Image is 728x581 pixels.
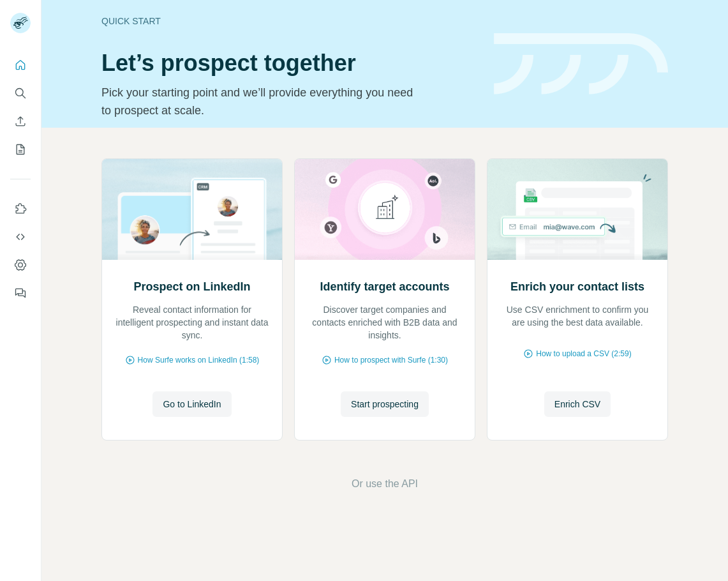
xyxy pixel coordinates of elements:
[320,278,449,296] h2: Identify target accounts
[163,398,221,411] span: Go to LinkedIn
[352,476,418,492] button: Or use the API
[554,398,600,411] span: Enrich CSV
[10,110,31,133] button: Enrich CSV
[152,391,231,417] button: Go to LinkedIn
[536,348,631,359] span: How to upload a CSV (2:59)
[101,159,283,260] img: Prospect on LinkedIn
[10,253,31,276] button: Dashboard
[101,15,479,27] div: Quick start
[115,303,269,342] p: Reveal contact information for intelligent prospecting and instant data sync.
[10,82,31,105] button: Search
[308,303,462,342] p: Discover target companies and contacts enriched with B2B data and insights.
[138,354,260,366] span: How Surfe works on LinkedIn (1:58)
[10,197,31,220] button: Use Surfe on LinkedIn
[334,354,448,366] span: How to prospect with Surfe (1:30)
[487,159,668,260] img: Enrich your contact lists
[510,278,644,296] h2: Enrich your contact lists
[10,138,31,161] button: My lists
[101,84,421,119] p: Pick your starting point and we’ll provide everything you need to prospect at scale.
[351,398,419,411] span: Start prospecting
[10,54,31,77] button: Quick start
[494,33,668,95] img: banner
[133,278,250,296] h2: Prospect on LinkedIn
[294,159,475,260] img: Identify target accounts
[101,50,479,76] h1: Let’s prospect together
[544,391,611,417] button: Enrich CSV
[341,391,429,417] button: Start prospecting
[500,303,655,329] p: Use CSV enrichment to confirm you are using the best data available.
[10,282,31,305] button: Feedback
[10,225,31,248] button: Use Surfe API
